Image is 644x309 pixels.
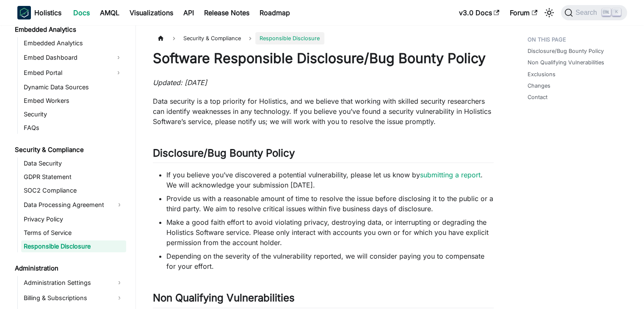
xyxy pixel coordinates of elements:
a: Security [21,108,126,120]
span: Security & Compliance [179,32,245,44]
a: SOC2 Compliance [21,185,126,196]
a: Data Processing Agreement [21,198,126,212]
a: Embedded Analytics [21,37,126,49]
span: Search [573,9,602,17]
a: Dynamic Data Sources [21,81,126,93]
li: Provide us with a reasonable amount of time to resolve the issue before disclosing it to the publ... [166,193,494,214]
em: Updated: [DATE] [153,78,207,87]
a: Privacy Policy [21,213,126,225]
a: Release Notes [199,6,254,19]
a: Administration Settings [21,276,126,290]
a: Disclosure/Bug Bounty Policy [528,47,604,55]
button: Expand sidebar category 'Embed Dashboard' [111,51,126,64]
a: Forum [505,6,542,19]
a: Billing & Subscriptions [21,291,126,305]
li: If you believe you’ve discovered a potential vulnerability, please let us know by . We will ackno... [166,170,494,190]
a: AMQL [95,6,124,19]
a: Contact [528,93,547,101]
a: Embedded Analytics [12,24,126,36]
a: API [178,6,199,19]
button: Expand sidebar category 'Embed Portal' [111,66,126,80]
a: submitting a report [420,171,481,179]
span: Responsible Disclosure [255,32,324,44]
h2: Disclosure/Bug Bounty Policy [153,147,494,163]
nav: Breadcrumbs [153,32,494,44]
button: Switch between dark and light mode (currently light mode) [542,6,556,19]
nav: Docs sidebar [9,25,136,309]
a: Responsible Disclosure [21,240,126,252]
a: Home page [153,32,169,44]
a: HolisticsHolistics [17,6,61,19]
a: Security & Compliance [12,144,126,156]
a: Terms of Service [21,227,126,239]
a: Embed Workers [21,95,126,107]
a: Changes [528,82,550,90]
a: Visualizations [124,6,178,19]
a: FAQs [21,122,126,134]
a: Exclusions [528,70,556,78]
b: Holistics [34,8,61,18]
li: Depending on the severity of the vulnerability reported, we will consider paying you to compensat... [166,251,494,271]
h2: Non Qualifying Vulnerabilities [153,292,494,308]
h1: Software Responsible Disclosure/Bug Bounty Policy [153,50,494,67]
a: Non Qualifying Vulnerabilities [528,58,604,66]
a: GDPR Statement [21,171,126,183]
a: Embed Dashboard [21,51,111,64]
a: Embed Portal [21,66,111,80]
img: Holistics [17,6,31,19]
a: Docs [68,6,95,19]
button: Search (Ctrl+K) [561,5,627,20]
a: Administration [12,262,126,274]
a: Roadmap [254,6,295,19]
a: v3.0 Docs [454,6,505,19]
p: Data security is a top priority for Holistics, and we believe that working with skilled security ... [153,96,494,127]
li: Make a good faith effort to avoid violating privacy, destroying data, or interrupting or degradin... [166,217,494,248]
a: Data Security [21,157,126,169]
kbd: K [612,8,621,16]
